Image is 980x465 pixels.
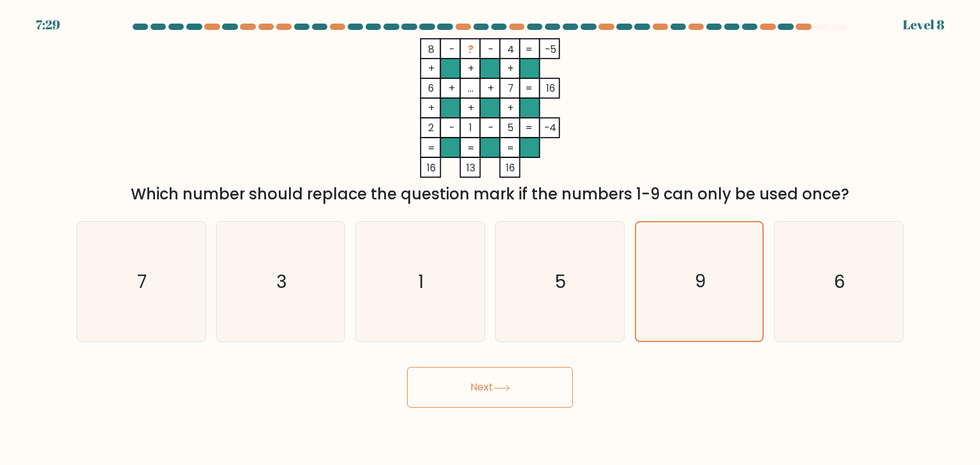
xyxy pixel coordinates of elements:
[468,43,473,56] tspan: ?
[488,43,493,56] tspan: -
[84,183,896,206] div: Which number should replace the question mark if the numbers 1-9 can only be used once?
[138,269,147,294] text: 7
[427,161,436,175] tspan: 16
[428,121,434,134] tspan: 2
[525,121,533,134] tspan: =
[488,121,493,134] tspan: -
[449,121,454,134] tspan: -
[427,141,435,155] tspan: =
[468,62,474,75] tspan: +
[525,82,533,95] tspan: =
[507,101,514,115] tspan: +
[556,269,567,294] text: 5
[834,269,845,294] text: 6
[276,269,287,294] text: 3
[507,62,514,75] tspan: +
[419,269,424,294] text: 1
[36,15,60,34] div: 7:29
[467,141,475,155] tspan: =
[449,82,455,95] tspan: +
[428,101,434,115] tspan: +
[466,161,475,175] tspan: 13
[468,82,473,95] tspan: ...
[487,82,494,95] tspan: +
[546,82,555,95] tspan: 16
[695,269,706,294] text: 9
[507,121,514,134] tspan: 5
[428,62,434,75] tspan: +
[525,43,533,56] tspan: =
[468,101,474,115] tspan: +
[508,82,514,95] tspan: 7
[469,121,472,134] tspan: 1
[428,82,434,95] tspan: 6
[545,43,556,56] tspan: -5
[428,43,434,56] tspan: 8
[507,43,514,56] tspan: 4
[507,141,514,155] tspan: =
[449,43,454,56] tspan: -
[506,161,515,175] tspan: 16
[544,121,556,134] tspan: -4
[903,15,944,34] div: Level 8
[407,367,573,408] button: Next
